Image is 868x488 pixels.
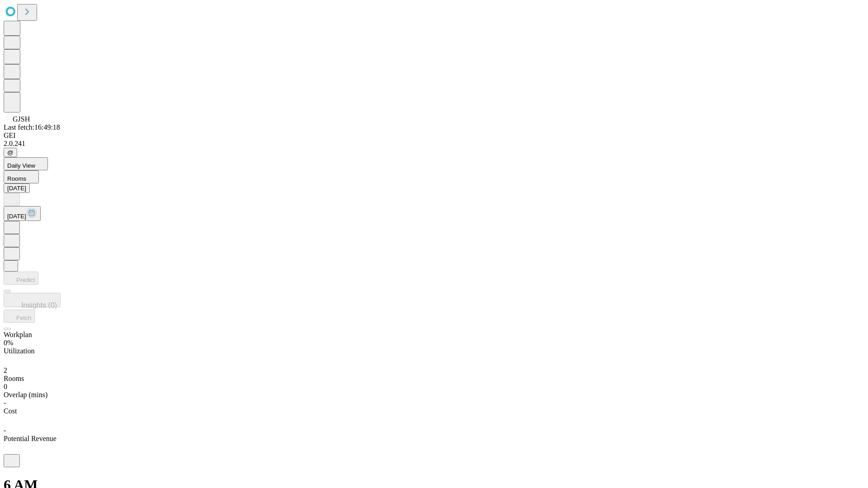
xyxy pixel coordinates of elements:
span: - [4,399,6,407]
span: 0 [4,383,7,390]
span: 2 [4,366,7,374]
button: Insights (0) [4,293,61,307]
button: [DATE] [4,183,30,193]
span: @ [7,149,14,156]
span: GJSH [13,115,30,123]
span: Overlap (mins) [4,391,47,399]
span: Insights (0) [21,301,57,309]
div: 2.0.241 [4,140,864,148]
span: Utilization [4,347,34,355]
button: Rooms [4,170,39,183]
span: [DATE] [7,213,26,220]
span: Potential Revenue [4,435,57,442]
span: 0% [4,339,13,347]
button: @ [4,148,17,157]
button: [DATE] [4,206,41,221]
button: Daily View [4,157,48,170]
span: Rooms [7,175,26,182]
div: GEI [4,131,864,140]
span: Last fetch: 16:49:18 [4,123,60,131]
span: - [4,427,6,434]
span: Cost [4,407,17,415]
span: Workplan [4,331,32,338]
span: Rooms [4,375,24,382]
span: Daily View [7,162,35,169]
button: Predict [4,272,38,285]
button: Fetch [4,310,35,323]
